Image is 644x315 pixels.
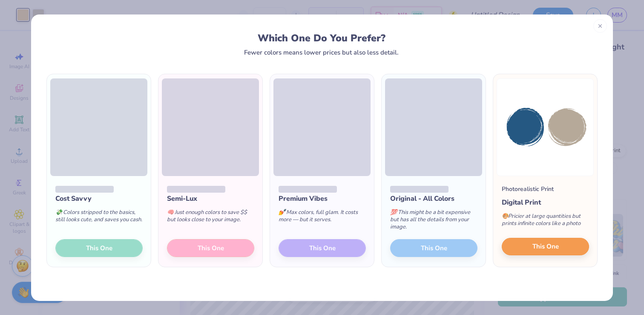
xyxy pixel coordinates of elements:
div: Just enough colors to save $$ but looks close to your image. [167,204,254,232]
span: 💯 [390,208,397,216]
span: 🎨 [502,212,509,220]
div: This might be a bit expensive but has all the details from your image. [390,204,477,239]
button: This One [502,238,589,256]
div: Which One Do You Prefer? [55,32,589,44]
div: Max colors, full glam. It costs more — but it serves. [279,204,366,232]
span: 💅 [279,208,285,216]
div: Pricier at large quantities but prints infinite colors like a photo [502,208,589,236]
div: Digital Print [502,197,589,208]
div: Cost Savvy [55,194,143,204]
div: Photorealistic Print [502,185,554,194]
div: Colors stripped to the basics, still looks cute, and saves you cash. [55,204,143,232]
img: Photorealistic preview [497,78,594,176]
div: Premium Vibes [279,194,366,204]
div: Original - All Colors [390,194,477,204]
span: 💸 [55,208,62,216]
div: Fewer colors means lower prices but also less detail. [244,49,399,56]
span: This One [532,242,559,251]
span: 🧠 [167,208,174,216]
div: Semi-Lux [167,194,254,204]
